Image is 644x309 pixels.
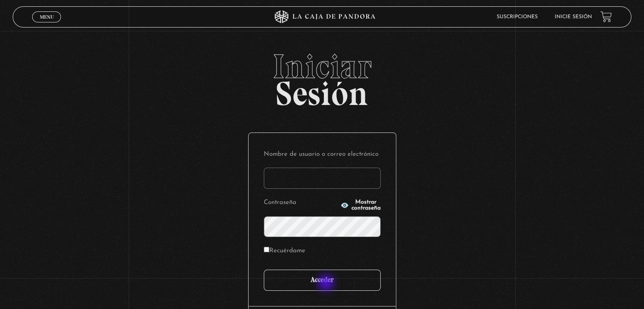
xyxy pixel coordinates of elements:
label: Nombre de usuario o correo electrónico [264,148,381,161]
input: Recuérdame [264,247,269,252]
input: Acceder [264,270,381,291]
span: Cerrar [37,21,57,27]
label: Recuérdame [264,245,305,258]
a: Inicie sesión [555,14,592,19]
a: View your shopping cart [600,11,612,22]
span: Iniciar [13,50,631,83]
h2: Sesión [13,50,631,104]
a: Suscripciones [497,14,538,19]
button: Mostrar contraseña [340,199,381,211]
label: Contraseña [264,196,338,210]
span: Mostrar contraseña [351,199,381,211]
span: Menu [40,14,54,19]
